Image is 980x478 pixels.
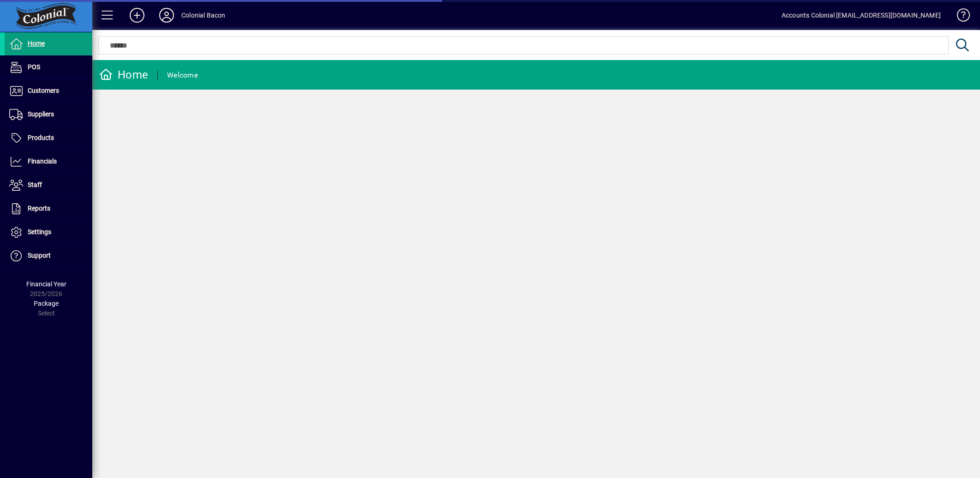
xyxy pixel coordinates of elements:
[5,79,92,103] a: Customers
[99,67,148,82] div: Home
[5,127,92,150] a: Products
[5,174,92,197] a: Staff
[5,244,92,267] a: Support
[28,228,51,236] span: Settings
[152,7,181,24] button: Profile
[28,205,50,212] span: Reports
[5,56,92,79] a: POS
[34,300,59,307] span: Package
[28,157,57,165] span: Financials
[181,8,225,23] div: Colonial Bacon
[5,103,92,126] a: Suppliers
[28,63,40,71] span: POS
[28,134,54,141] span: Products
[28,87,59,94] span: Customers
[950,2,968,32] a: Knowledge Base
[28,181,42,188] span: Staff
[28,110,54,118] span: Suppliers
[122,7,152,24] button: Add
[5,150,92,173] a: Financials
[782,8,941,23] div: Accounts Colonial [EMAIL_ADDRESS][DOMAIN_NAME]
[28,252,51,259] span: Support
[28,40,45,47] span: Home
[167,68,198,83] div: Welcome
[5,197,92,220] a: Reports
[26,280,66,288] span: Financial Year
[5,221,92,244] a: Settings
